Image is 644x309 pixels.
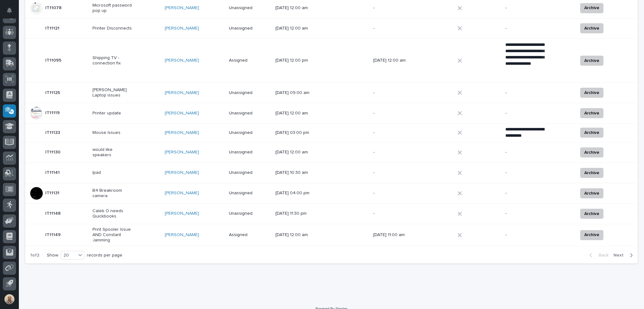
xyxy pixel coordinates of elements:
[3,4,16,17] button: Notifications
[584,210,599,218] span: Archive
[584,4,599,12] span: Archive
[87,253,122,258] p: records per page
[165,58,199,63] a: [PERSON_NAME]
[45,210,62,216] p: IT11148
[45,129,61,135] p: IT11133
[275,211,315,216] p: [DATE] 11:30 pm
[580,147,603,157] button: Archive
[165,150,199,155] a: [PERSON_NAME]
[584,231,599,239] span: Archive
[584,149,599,156] span: Archive
[595,252,608,258] span: Back
[373,111,413,116] p: -
[580,3,603,13] button: Archive
[373,150,413,155] p: -
[275,26,315,31] p: [DATE] 12:00 am
[505,90,545,96] p: -
[275,170,315,175] p: [DATE] 10:30 am
[505,26,545,31] p: -
[275,232,315,238] p: [DATE] 12:00 am
[275,130,315,135] p: [DATE] 03:00 pm
[580,209,603,219] button: Archive
[25,183,638,203] tr: IT11131IT11131 B4 Breakroom camera[PERSON_NAME] Unassigned[DATE] 04:00 pm--Archive
[275,150,315,155] p: [DATE] 12:00 am
[229,90,268,96] p: Unassigned
[45,148,62,155] p: IT11130
[580,88,603,98] button: Archive
[61,252,76,259] div: 20
[25,203,638,224] tr: IT11148IT11148 Caleb O needs Quickbooks[PERSON_NAME] Unassigned[DATE] 11:30 pm--Archive
[92,170,132,175] p: Ipad
[373,130,413,135] p: -
[165,26,199,31] a: [PERSON_NAME]
[165,111,199,116] a: [PERSON_NAME]
[275,190,315,196] p: [DATE] 04:00 pm
[229,26,268,31] p: Unassigned
[505,170,545,175] p: -
[580,56,603,66] button: Archive
[275,111,315,116] p: [DATE] 12:00 am
[584,25,599,32] span: Archive
[505,5,545,11] p: -
[584,169,599,177] span: Archive
[229,232,268,238] p: Assigned
[229,111,268,116] p: Unassigned
[275,90,315,96] p: [DATE] 09:00 am
[580,168,603,178] button: Archive
[275,5,315,11] p: [DATE] 12:00 am
[25,224,638,246] tr: IT11149IT11149 Print Spooler Issue AND Constant Jamming[PERSON_NAME] Assigned[DATE] 12:00 am[DATE...
[584,57,599,64] span: Archive
[580,128,603,138] button: Archive
[229,5,268,11] p: Unassigned
[25,18,638,39] tr: IT11121IT11121 Printer Disconnects[PERSON_NAME] Unassigned[DATE] 12:00 am--Archive
[584,129,599,136] span: Archive
[92,147,132,158] p: would like speakers
[165,170,199,175] a: [PERSON_NAME]
[45,4,63,11] p: IT11078
[584,109,599,117] span: Archive
[165,5,199,11] a: [PERSON_NAME]
[25,142,638,163] tr: IT11130IT11130 would like speakers[PERSON_NAME] Unassigned[DATE] 12:00 am--Archive
[505,232,545,238] p: -
[229,190,268,196] p: Unassigned
[3,293,16,306] button: users-avatar
[47,253,58,258] p: Show
[45,89,61,96] p: IT11125
[45,231,62,238] p: IT11149
[505,211,545,216] p: -
[505,111,545,116] p: -
[584,190,599,197] span: Archive
[8,8,16,18] div: Notifications
[25,248,44,263] p: 1 of 2
[92,227,132,243] p: Print Spooler Issue AND Constant Jamming
[580,108,603,118] button: Archive
[45,169,61,175] p: IT11141
[585,252,611,258] button: Back
[165,130,199,135] a: [PERSON_NAME]
[92,55,132,66] p: Shipping TV - connection fix
[92,111,132,116] p: Printer update
[45,109,61,116] p: IT11119
[165,90,199,96] a: [PERSON_NAME]
[92,87,132,98] p: [PERSON_NAME] Laptop issues
[373,90,413,96] p: -
[505,150,545,155] p: -
[580,230,603,240] button: Archive
[92,26,132,31] p: Printer Disconnects
[613,252,627,258] span: Next
[373,58,413,63] p: [DATE] 12:00 am
[580,188,603,198] button: Archive
[611,252,638,258] button: Next
[584,89,599,97] span: Archive
[92,130,132,135] p: Mouse Issues
[373,190,413,196] p: -
[275,58,315,63] p: [DATE] 12:00 pm
[229,150,268,155] p: Unassigned
[373,232,413,238] p: [DATE] 11:00 am
[45,25,61,31] p: IT11121
[229,211,268,216] p: Unassigned
[229,58,268,63] p: Assigned
[45,189,61,196] p: IT11131
[165,232,199,238] a: [PERSON_NAME]
[580,23,603,33] button: Archive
